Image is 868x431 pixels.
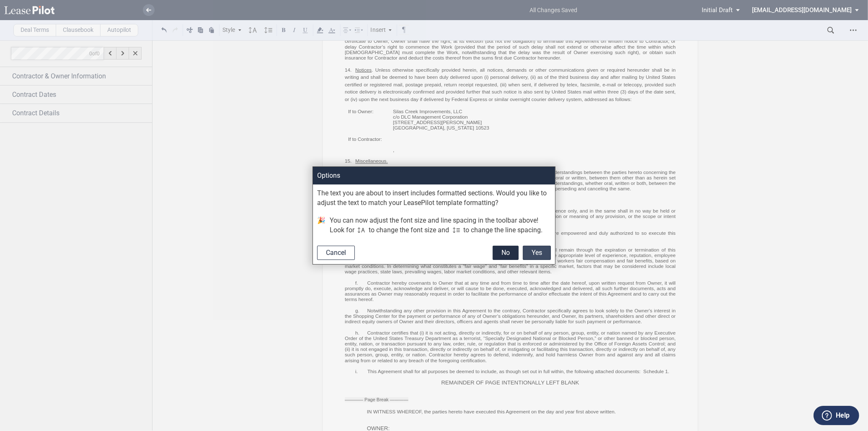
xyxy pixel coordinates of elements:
[493,246,519,260] button: No
[369,226,449,234] span: to change the font size and
[317,216,325,237] span: 🎉
[313,167,555,184] div: Options
[836,410,850,421] label: Help
[317,246,355,260] button: Cancel
[313,184,555,212] div: The text you are about to insert includes formatted sections. Would you like to adjust the text t...
[330,216,538,234] span: You can now adjust the font size and line spacing in the toolbar above! Look for
[523,246,551,260] button: Yes
[463,226,542,234] span: to change the line spacing.
[814,406,859,425] button: Help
